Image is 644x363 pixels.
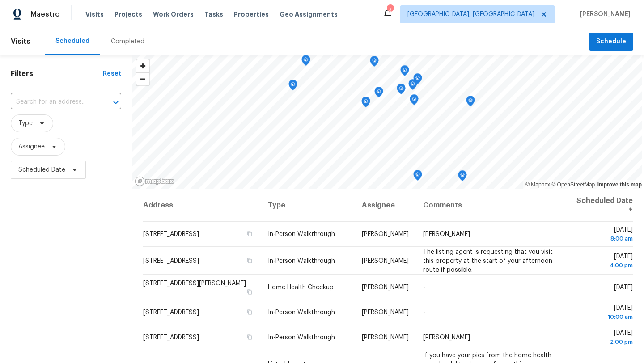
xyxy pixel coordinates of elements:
span: Schedule [596,36,626,47]
div: Map marker [410,94,419,108]
button: Schedule [589,33,633,51]
button: Zoom out [136,72,149,85]
span: [STREET_ADDRESS] [143,334,199,341]
div: 8:00 am [571,234,633,243]
button: Copy Address [246,333,254,341]
span: Assignee [18,142,45,151]
div: Map marker [400,65,409,79]
th: Comments [416,189,563,222]
div: Map marker [413,73,422,87]
div: 2:00 pm [571,338,633,346]
div: Map marker [301,55,310,69]
button: Open [110,96,122,109]
span: In-Person Walkthrough [268,309,335,316]
span: [GEOGRAPHIC_DATA], [GEOGRAPHIC_DATA] [407,10,534,19]
div: Map marker [466,96,475,110]
div: Map marker [288,80,297,93]
span: [PERSON_NAME] [423,231,470,237]
span: [DATE] [614,284,633,291]
span: - [423,309,425,316]
span: Geo Assignments [280,10,338,19]
span: [DATE] [571,305,633,321]
span: Projects [114,10,142,19]
div: Scheduled [55,37,89,46]
a: Improve this map [597,181,642,188]
span: Tasks [204,11,223,17]
a: Mapbox [525,181,550,188]
span: In-Person Walkthrough [268,257,335,264]
div: Map marker [408,79,417,93]
span: [PERSON_NAME] [576,10,631,19]
span: - [423,284,425,291]
button: Copy Address [246,256,254,264]
span: [STREET_ADDRESS] [143,231,199,237]
span: [PERSON_NAME] [362,231,409,237]
div: Map marker [413,170,422,184]
div: Completed [111,37,144,46]
span: [DATE] [571,227,633,243]
canvas: Map [132,55,642,189]
a: OpenStreetMap [551,181,595,188]
span: [PERSON_NAME] [362,309,409,316]
span: [PERSON_NAME] [423,334,470,341]
span: Type [18,119,33,128]
th: Address [143,189,261,222]
div: Map marker [370,56,379,70]
input: Search for an address... [11,95,96,109]
div: 10:00 am [571,312,633,321]
button: Copy Address [246,288,254,296]
th: Scheduled Date ↑ [563,189,633,222]
button: Zoom in [136,59,149,72]
th: Assignee [355,189,416,222]
span: Zoom out [136,73,149,85]
div: 4:00 pm [571,261,633,270]
button: Copy Address [246,308,254,316]
span: Scheduled Date [18,165,65,174]
div: Map marker [361,97,370,110]
span: Work Orders [153,10,194,19]
span: Visits [85,10,104,19]
span: [PERSON_NAME] [362,257,409,264]
span: Maestro [30,10,60,19]
span: [STREET_ADDRESS] [143,309,199,316]
span: [STREET_ADDRESS] [143,257,199,264]
span: Properties [234,10,269,19]
h1: Filters [11,69,103,78]
div: Map marker [374,87,383,101]
span: Visits [11,32,30,51]
span: In-Person Walkthrough [268,231,335,237]
div: Reset [103,69,121,78]
span: The listing agent is requesting that you visit this property at the start of your afternoon route... [423,249,553,273]
span: [PERSON_NAME] [362,334,409,341]
th: Type [261,189,355,222]
span: [STREET_ADDRESS][PERSON_NAME] [143,280,246,287]
div: 3 [387,5,393,14]
div: Map marker [458,170,467,184]
span: [PERSON_NAME] [362,284,409,291]
button: Copy Address [246,230,254,238]
span: [DATE] [571,253,633,270]
a: Mapbox homepage [135,176,174,186]
div: Map marker [397,84,406,97]
span: Home Health Checkup [268,284,334,291]
span: In-Person Walkthrough [268,334,335,341]
span: [DATE] [571,330,633,346]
